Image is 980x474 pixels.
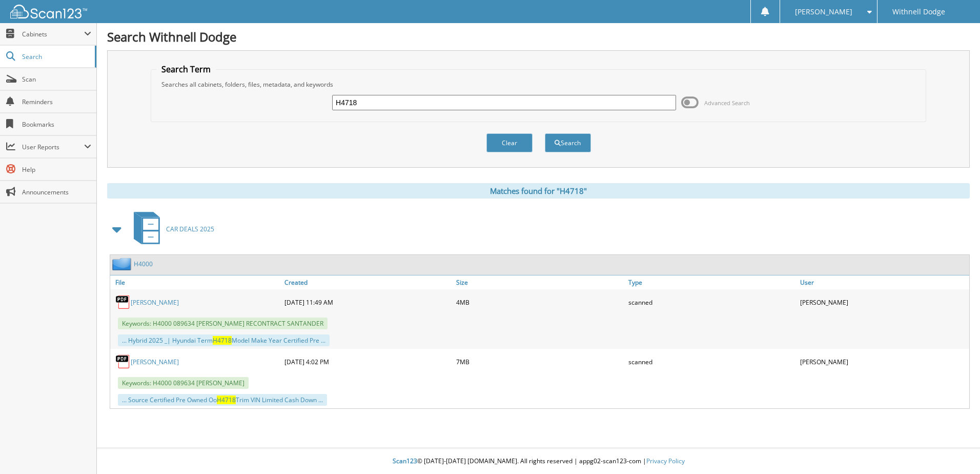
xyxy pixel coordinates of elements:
div: [DATE] 4:02 PM [282,351,454,372]
a: User [798,275,969,289]
button: Search [545,133,591,152]
legend: Search Term [156,64,216,75]
div: 4MB [454,292,625,312]
a: [PERSON_NAME] [131,358,179,366]
div: [PERSON_NAME] [798,292,969,312]
span: User Reports [22,143,84,151]
div: Searches all cabinets, folders, files, metadata, and keywords [156,80,921,89]
div: ... Source Certified Pre Owned Oo Trim VIN Limited Cash Down ... [118,394,327,406]
span: Help [22,165,91,174]
iframe: Chat Widget [929,425,980,474]
a: Privacy Policy [646,457,685,465]
h1: Search Withnell Dodge [107,28,970,45]
img: PDF.png [115,294,131,310]
span: Keywords: H4000 089634 [PERSON_NAME] [118,377,249,389]
img: folder2.png [112,258,134,270]
img: PDF.png [115,354,131,369]
span: Bookmarks [22,120,91,129]
span: CAR DEALS 2025 [166,225,214,233]
div: © [DATE]-[DATE] [DOMAIN_NAME]. All rights reserved | appg02-scan123-com | [97,449,980,474]
a: Created [282,275,454,289]
div: scanned [626,292,798,312]
span: Announcements [22,188,91,196]
span: Keywords: H4000 089634 [PERSON_NAME] RECONTRACT SANTANDER [118,318,328,329]
span: Cabinets [22,30,84,38]
div: ... Hybrid 2025 _| Hyundai Term Model Make Year Certified Pre ... [118,334,330,346]
span: [PERSON_NAME] [795,9,852,15]
a: File [110,275,282,289]
a: H4000 [134,260,153,268]
a: Type [626,275,798,289]
span: Search [22,52,90,61]
span: Withnell Dodge [892,9,945,15]
a: Size [454,275,625,289]
span: Reminders [22,97,91,106]
img: scan123-logo-white.svg [10,5,87,18]
div: [PERSON_NAME] [798,351,969,372]
a: [PERSON_NAME] [131,298,179,307]
div: [DATE] 11:49 AM [282,292,454,312]
a: CAR DEALS 2025 [128,209,214,249]
div: Matches found for "H4718" [107,183,970,199]
button: Clear [486,133,533,152]
span: Scan123 [393,457,417,465]
div: scanned [626,351,798,372]
span: H4718 [217,396,236,404]
span: H4718 [213,336,232,345]
span: Scan [22,75,91,84]
span: Advanced Search [704,99,750,107]
div: 7MB [454,351,625,372]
